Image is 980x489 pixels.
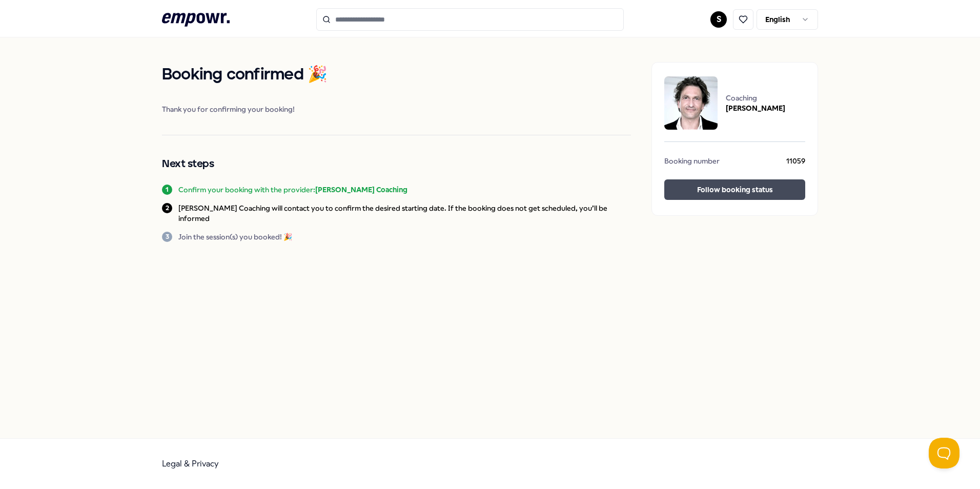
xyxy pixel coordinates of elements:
[162,203,172,213] div: 2
[162,156,631,172] h2: Next steps
[162,104,631,114] span: Thank you for confirming your booking!
[162,232,172,242] div: 3
[929,438,959,468] iframe: Help Scout Beacon - Open
[316,8,624,31] input: Search for products, categories or subcategories
[664,179,805,200] button: Follow booking status
[726,93,785,103] span: Coaching
[315,186,407,194] b: [PERSON_NAME] Coaching
[178,203,631,223] p: [PERSON_NAME] Coaching will contact you to confirm the desired starting date. If the booking does...
[664,156,720,169] span: Booking number
[162,185,172,195] div: 1
[162,459,219,468] a: Legal & Privacy
[664,76,718,130] img: package image
[178,185,407,195] p: Confirm your booking with the provider:
[786,156,805,169] span: 11059
[178,232,292,242] p: Join the session(s) you booked! 🎉
[162,62,631,88] h1: Booking confirmed 🎉
[726,103,785,113] span: [PERSON_NAME]
[664,179,805,203] a: Follow booking status
[710,11,727,28] button: S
